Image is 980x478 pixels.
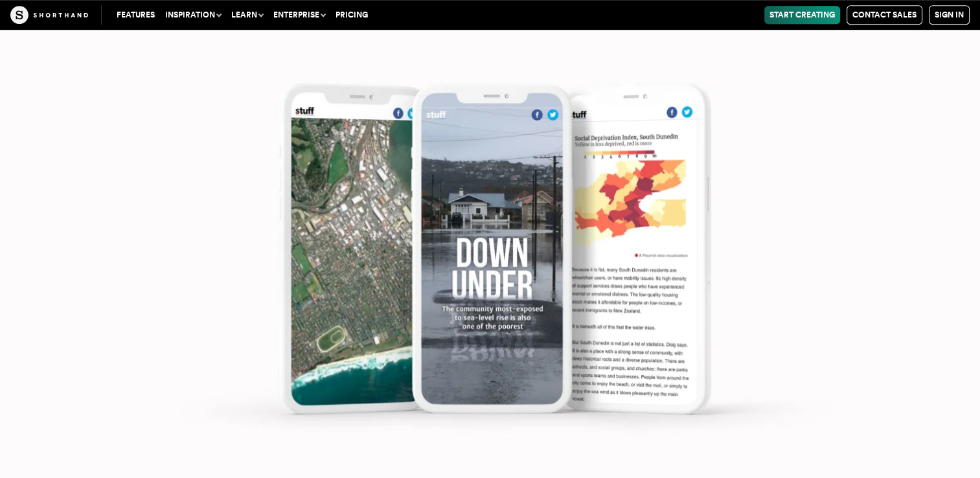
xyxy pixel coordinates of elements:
a: Start Creating [764,6,840,24]
button: Inspiration [160,6,226,24]
a: Pricing [330,6,373,24]
button: Learn [226,6,268,24]
a: Features [111,6,160,24]
a: Sign in [929,5,970,25]
button: Enterprise [268,6,330,24]
a: Contact Sales [847,5,922,25]
img: The Craft [10,6,88,24]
